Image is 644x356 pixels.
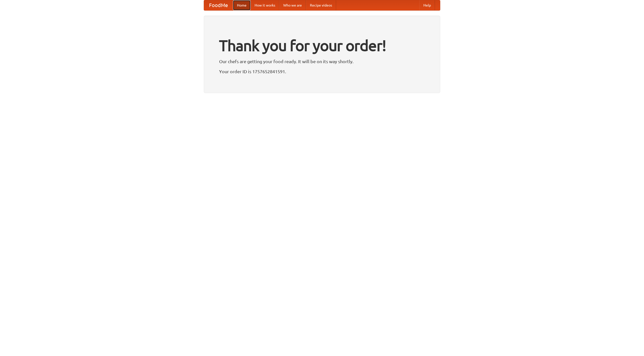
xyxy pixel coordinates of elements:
[306,0,336,10] a: Recipe videos
[251,0,279,10] a: How it works
[279,0,306,10] a: Who we are
[204,0,233,10] a: FoodMe
[419,0,435,10] a: Help
[219,33,425,58] h1: Thank you for your order!
[219,68,425,75] p: Your order ID is 1757652841591.
[219,58,425,65] p: Our chefs are getting your food ready. It will be on its way shortly.
[233,0,251,10] a: Home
